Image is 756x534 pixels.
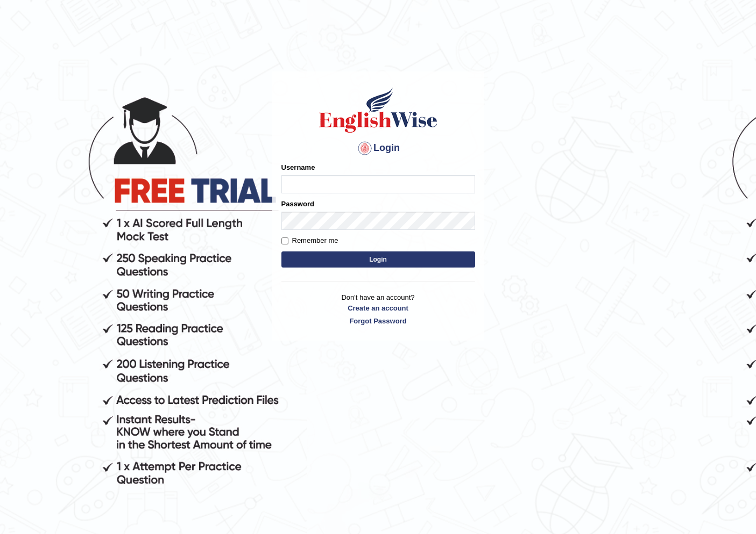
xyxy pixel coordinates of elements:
[281,303,475,313] a: Create an account
[317,86,440,134] img: Logo of English Wise sign in for intelligent practice with AI
[281,235,338,246] label: Remember me
[281,199,314,209] label: Password
[281,237,288,244] input: Remember me
[281,316,475,326] a: Forgot Password
[281,140,475,157] h4: Login
[281,251,475,268] button: Login
[281,292,475,326] p: Don't have an account?
[281,162,315,172] label: Username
